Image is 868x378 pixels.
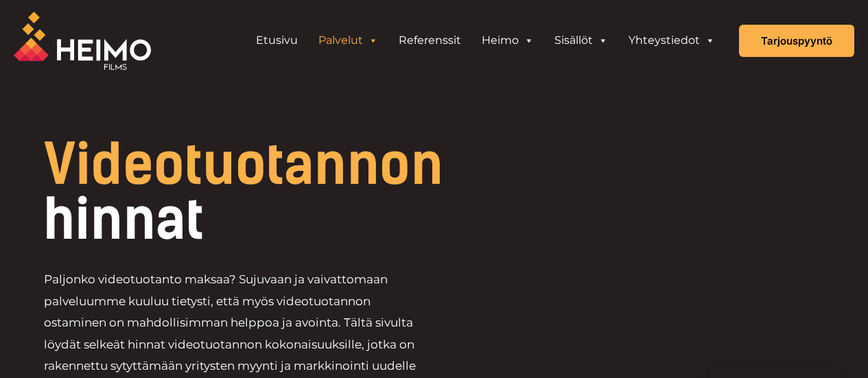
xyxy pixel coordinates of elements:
aside: Header Widget 1 [239,27,732,54]
a: Referenssit [388,27,471,54]
h1: hinnat [44,137,515,247]
a: Yhteystiedot [618,27,725,54]
a: Tarjouspyyntö [739,25,854,57]
span: Videotuotannon [44,132,443,198]
a: Palvelut [308,27,388,54]
a: Etusivu [246,27,308,54]
img: Heimo Filmsin logo [14,12,151,70]
a: Heimo [471,27,544,54]
a: Sisällöt [544,27,618,54]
